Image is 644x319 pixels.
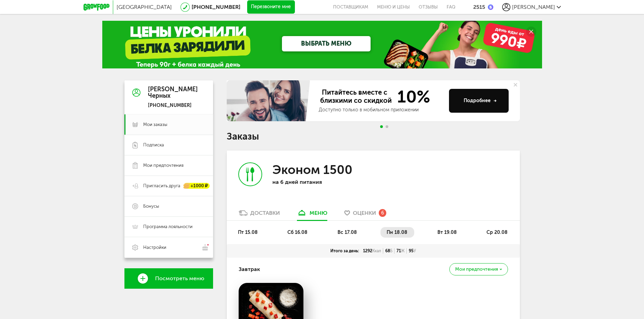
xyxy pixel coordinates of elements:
button: Перезвоните мне [247,0,295,14]
div: Подробнее [464,97,497,104]
span: Ж [401,249,405,253]
img: bonus_b.cdccf46.png [488,4,493,10]
p: на 6 дней питания [272,179,361,185]
div: [PHONE_NUMBER] [148,102,198,109]
span: Посмотреть меню [155,275,204,282]
span: вс 17.08 [338,229,357,235]
span: ср 20.08 [486,229,508,235]
h4: Завтрак [239,263,260,276]
span: Мои заказы [143,122,167,128]
h3: Эконом 1500 [272,162,353,177]
a: меню [294,209,331,220]
span: Подписка [143,142,164,148]
span: [PERSON_NAME] [512,4,555,10]
span: [GEOGRAPHIC_DATA] [117,4,172,10]
span: У [414,249,416,253]
a: Подписка [124,135,213,155]
span: Программа лояльности [143,224,193,230]
span: Бонусы [143,203,159,209]
div: +1000 ₽ [184,183,210,189]
span: Б [390,249,392,253]
a: ВЫБРАТЬ МЕНЮ [282,36,371,51]
a: Оценки 6 [341,209,390,220]
span: сб 16.08 [287,229,308,235]
a: Посмотреть меню [124,268,213,289]
div: 6 [379,209,386,217]
a: Мои предпочтения [124,155,213,176]
span: Go to slide 1 [380,125,383,128]
span: Пригласить друга [143,183,180,189]
div: 2515 [473,4,485,10]
a: [PHONE_NUMBER] [192,4,240,10]
span: Оценки [353,210,376,216]
span: 10% [393,88,430,105]
div: меню [310,210,327,216]
a: Бонусы [124,196,213,217]
span: Ккал [372,249,381,253]
h1: Заказы [227,132,520,141]
span: Мои предпочтения [455,267,498,272]
div: 95 [407,248,418,254]
div: [PERSON_NAME] Черных [148,86,198,100]
img: family-banner.579af9d.jpg [227,80,312,121]
span: Питайтесь вместе с близкими со скидкой [319,88,393,105]
div: 68 [383,248,394,254]
a: Доставки [235,209,283,220]
a: Программа лояльности [124,217,213,237]
span: пн 18.08 [387,229,407,235]
a: Пригласить друга +1000 ₽ [124,176,213,196]
a: Настройки [124,237,213,258]
span: Мои предпочтения [143,162,183,169]
div: Итого за день: [328,248,361,254]
span: Go to slide 2 [386,125,388,128]
span: вт 19.08 [437,229,457,235]
div: Доступно только в мобильном приложении [319,107,444,113]
button: Подробнее [449,89,509,113]
span: Настройки [143,244,166,251]
span: пт 15.08 [238,229,258,235]
a: Мои заказы [124,114,213,135]
div: Доставки [250,210,280,216]
div: 71 [394,248,407,254]
div: 1292 [361,248,383,254]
